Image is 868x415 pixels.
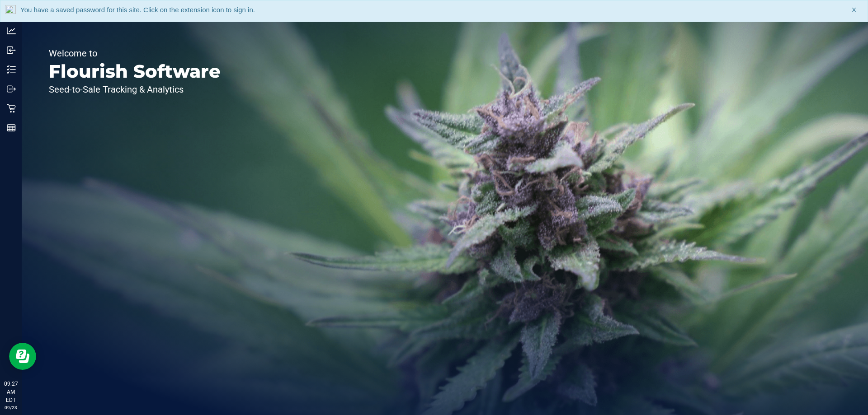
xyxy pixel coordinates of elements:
p: Welcome to [49,49,221,58]
inline-svg: Inbound [7,46,16,55]
inline-svg: Inventory [7,65,16,74]
p: 09:27 AM EDT [4,380,18,404]
p: 09/23 [4,404,18,411]
inline-svg: Analytics [7,26,16,35]
inline-svg: Retail [7,104,16,113]
iframe: Resource center [9,343,36,370]
p: Seed-to-Sale Tracking & Analytics [49,85,221,94]
inline-svg: Reports [7,123,16,132]
p: Flourish Software [49,62,221,80]
inline-svg: Outbound [7,84,16,93]
span: X [852,5,856,15]
span: You have a saved password for this site. Click on the extension icon to sign in. [20,6,255,14]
